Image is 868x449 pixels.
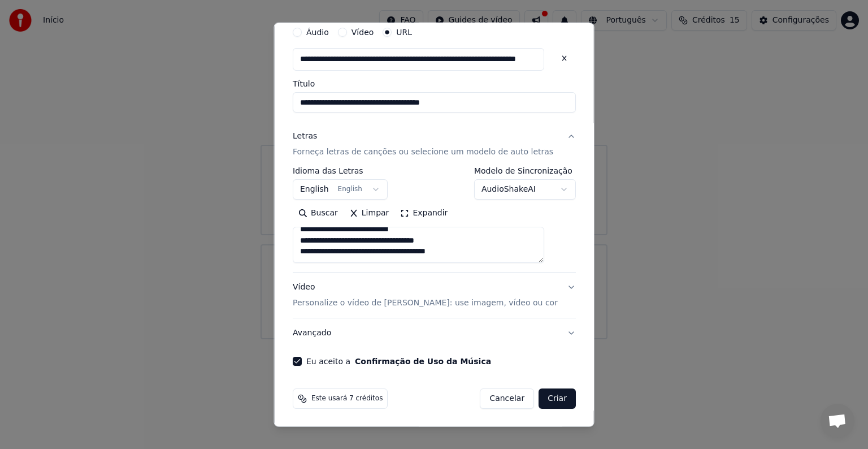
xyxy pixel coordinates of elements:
div: LetrasForneça letras de canções ou selecione um modelo de auto letras [293,167,576,272]
button: VídeoPersonalize o vídeo de [PERSON_NAME]: use imagem, vídeo ou cor [293,273,576,318]
button: Expandir [394,204,453,222]
button: Limpar [343,204,394,222]
button: LetrasForneça letras de canções ou selecione um modelo de auto letras [293,122,576,167]
label: Idioma das Letras [293,167,388,175]
label: Título [293,80,576,88]
label: Vídeo [351,28,374,36]
label: Modelo de Sincronização [474,167,575,175]
button: Buscar [293,204,344,222]
button: Cancelar [480,388,534,409]
label: Áudio [306,28,329,36]
button: Eu aceito a [355,357,491,365]
button: Criar [539,388,576,409]
span: Este usará 7 créditos [311,394,383,403]
label: Eu aceito a [306,357,491,365]
p: Forneça letras de canções ou selecione um modelo de auto letras [293,146,553,158]
p: Personalize o vídeo de [PERSON_NAME]: use imagem, vídeo ou cor [293,297,558,309]
div: Vídeo [293,282,558,309]
button: Avançado [293,318,576,348]
label: URL [396,28,412,36]
div: Letras [293,131,317,142]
